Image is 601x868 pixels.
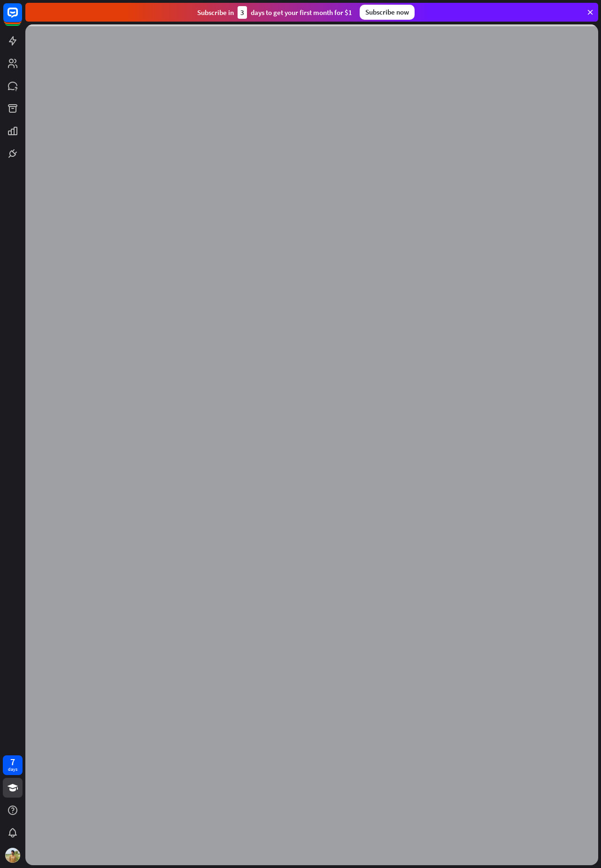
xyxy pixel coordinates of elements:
div: days [8,766,17,773]
div: Subscribe now [360,5,415,20]
div: 7 [10,758,15,766]
a: 7 days [3,755,23,775]
div: Subscribe in days to get your first month for $1 [197,6,352,19]
div: 3 [238,6,247,19]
